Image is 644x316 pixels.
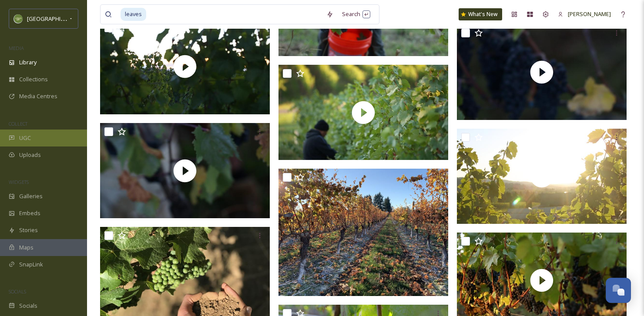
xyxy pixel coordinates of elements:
a: What's New [459,8,502,20]
span: leaves [121,8,146,20]
span: MEDIA [9,45,24,51]
a: [PERSON_NAME] [553,6,615,23]
span: Galleries [19,192,43,200]
img: thumbnail [457,129,627,224]
img: images.png [14,14,23,23]
img: thumbnail [278,65,448,160]
button: Open Chat [606,278,631,303]
img: thumbnail [100,19,270,114]
img: Salem-Aurora-Colony-Vineyards3-EmilyCrilley.jpg [278,169,448,296]
span: SnapLink [19,260,43,269]
span: Library [19,58,37,67]
span: [GEOGRAPHIC_DATA] [27,14,82,23]
span: [PERSON_NAME] [568,10,611,18]
span: UGC [19,134,31,142]
span: Embeds [19,209,40,217]
span: SOCIALS [9,288,26,295]
div: Search [338,6,375,23]
span: WIDGETS [9,179,29,185]
span: Uploads [19,151,41,159]
img: thumbnail [457,24,627,120]
span: Socials [19,302,37,310]
img: thumbnail [100,123,270,218]
span: Collections [19,75,48,83]
span: Maps [19,243,34,252]
span: Media Centres [19,92,57,100]
span: Stories [19,226,38,234]
span: COLLECT [9,120,27,127]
